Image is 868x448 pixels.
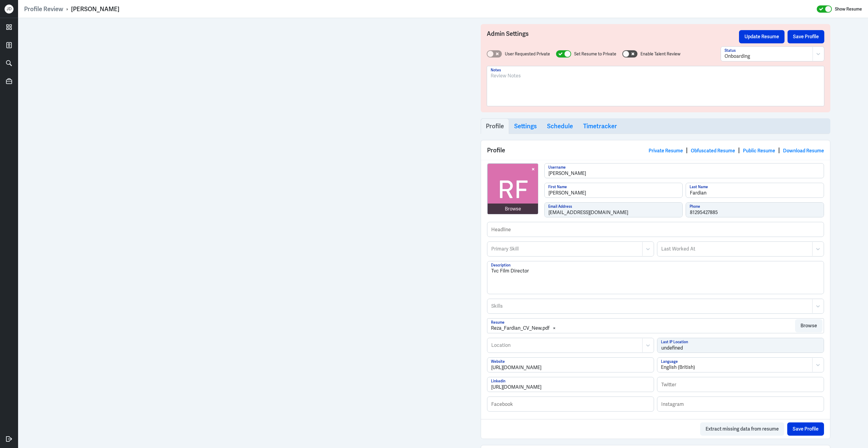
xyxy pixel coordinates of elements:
a: Profile Review [24,5,63,13]
input: Twitter [657,377,824,392]
img: avatar.jpg [488,164,538,214]
input: First Name [545,183,682,198]
div: [PERSON_NAME] [71,5,119,13]
a: Obfuscated Resume [691,148,735,154]
button: Update Resume [739,30,785,43]
div: | | | [649,146,824,155]
input: Website [487,358,654,372]
iframe: To enrich screen reader interactions, please activate Accessibility in Grammarly extension settings [56,24,405,442]
a: Private Resume [649,148,683,154]
input: Instagram [657,397,824,411]
input: Last Name [686,183,824,198]
input: Linkedin [487,377,654,392]
input: Headline [487,222,824,237]
div: Reza_Fardian_CV_New.pdf [491,325,549,332]
h3: Timetracker [583,123,617,130]
a: Public Resume [743,148,775,154]
textarea: Tvc Film Director [487,261,824,294]
label: Enable Talent Review [640,51,681,57]
h3: Settings [514,123,537,130]
a: Download Resume [783,148,824,154]
button: Save Profile [788,30,824,43]
p: › [63,5,71,13]
label: Show Resume [835,5,862,13]
input: Last IP Location [657,338,824,353]
h3: Admin Settings [487,30,739,43]
label: User Requested Private [505,51,550,57]
button: Browse [795,319,822,332]
input: Email Address [545,203,682,217]
label: Set Resume to Private [574,51,616,57]
div: Profile [481,140,830,160]
input: Phone [686,203,824,217]
h3: Schedule [547,123,573,130]
input: Username [545,163,824,178]
button: Save Profile [787,422,824,436]
input: Facebook [487,397,654,411]
div: J D [5,5,14,14]
div: Browse [505,205,521,213]
h3: Profile [486,123,504,130]
button: Extract missing data from resume [700,422,784,436]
